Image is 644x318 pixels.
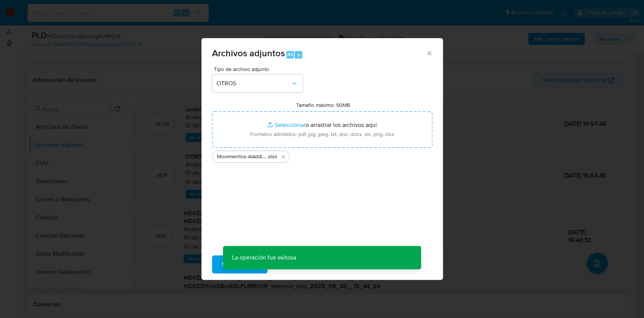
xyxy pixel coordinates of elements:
[287,51,293,58] span: Alt
[212,255,267,273] button: Subir archivo
[212,148,432,163] ul: Archivos seleccionados
[280,256,305,273] span: Cancelar
[212,74,303,93] button: OTROS
[212,46,285,60] span: Archivos adjuntos
[214,66,304,72] span: Tipo de archivo adjunto
[267,153,277,161] span: .xlsx
[223,246,305,269] p: La operación fue exitosa
[217,80,290,87] span: OTROS
[296,102,350,108] label: Tamaño máximo: 50MB
[217,153,267,161] span: Movimientos-Aladdin-v10_1 - 300259468 -
[222,256,258,273] span: Subir archivo
[426,49,432,56] button: Cerrar
[297,51,300,58] span: a
[279,152,288,161] button: Eliminar Movimientos-Aladdin-v10_1 - 300259468 -.xlsx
